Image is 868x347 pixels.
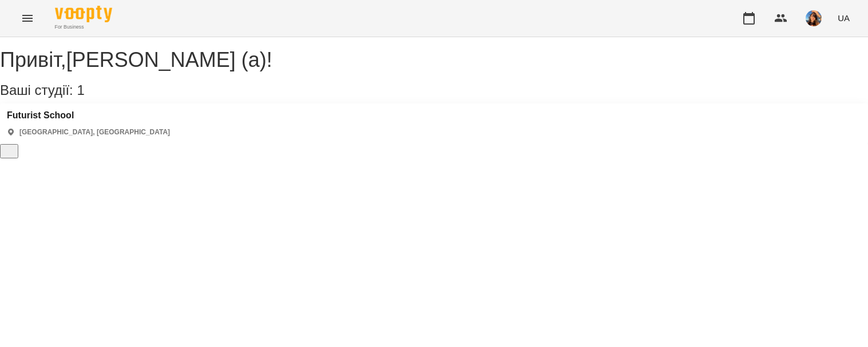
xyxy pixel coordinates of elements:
[55,23,112,31] span: For Business
[806,10,822,26] img: a3cfe7ef423bcf5e9dc77126c78d7dbf.jpg
[55,6,112,22] img: Voopty Logo
[14,5,41,32] button: Menu
[833,7,854,29] button: UA
[838,12,850,24] span: UA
